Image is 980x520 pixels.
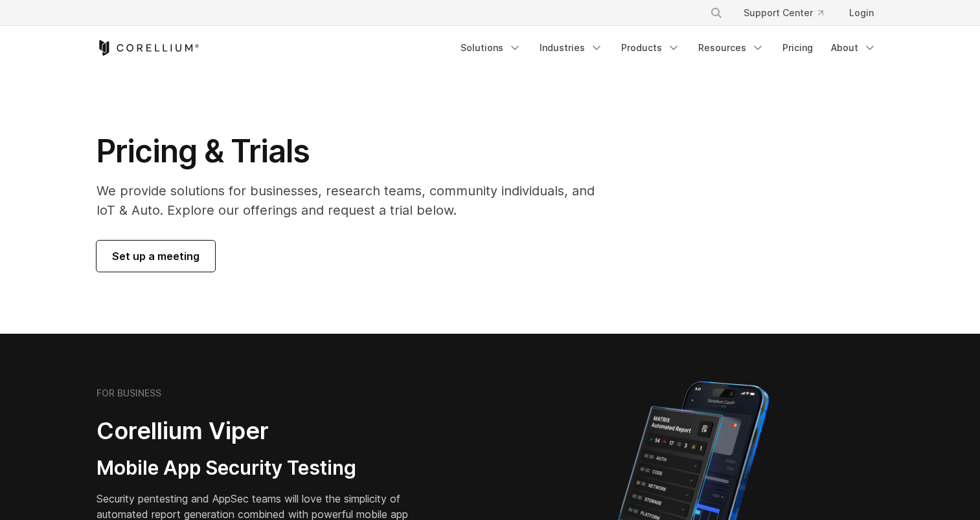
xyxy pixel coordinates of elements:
[775,36,821,60] a: Pricing
[112,248,199,264] span: Set up a meeting
[823,36,884,60] a: About
[613,36,688,60] a: Products
[453,36,884,60] div: Navigation Menu
[705,1,728,25] button: Search
[97,181,613,220] p: We provide solutions for businesses, research teams, community individuals, and IoT & Auto. Explo...
[453,36,529,60] a: Solutions
[97,417,428,446] h2: Corellium Viper
[532,36,611,60] a: Industries
[97,132,613,171] h1: Pricing & Trials
[97,456,428,481] h3: Mobile App Security Testing
[733,1,834,25] a: Support Center
[839,1,884,25] a: Login
[97,241,215,272] a: Set up a meeting
[97,387,161,399] h6: FOR BUSINESS
[694,1,884,25] div: Navigation Menu
[97,40,199,56] a: Corellium Home
[690,36,772,60] a: Resources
